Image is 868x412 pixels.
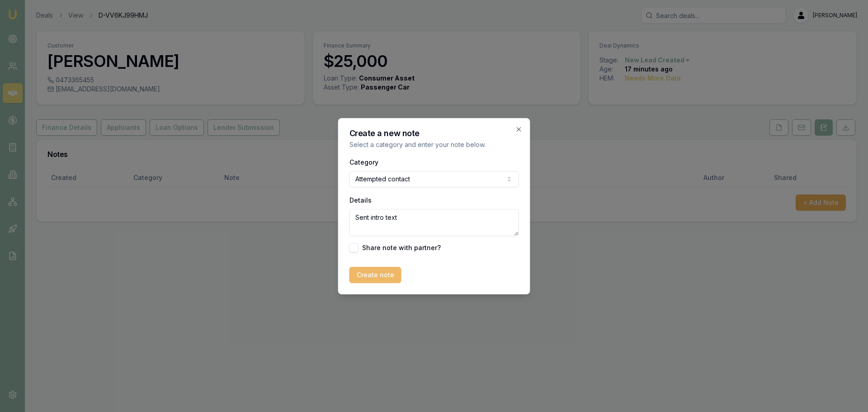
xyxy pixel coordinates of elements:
[349,209,519,236] textarea: Sent intro text
[349,158,378,166] label: Category
[349,267,401,283] button: Create note
[349,140,519,149] p: Select a category and enter your note below.
[349,196,372,204] label: Details
[362,245,441,251] label: Share note with partner?
[349,129,519,137] h2: Create a new note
